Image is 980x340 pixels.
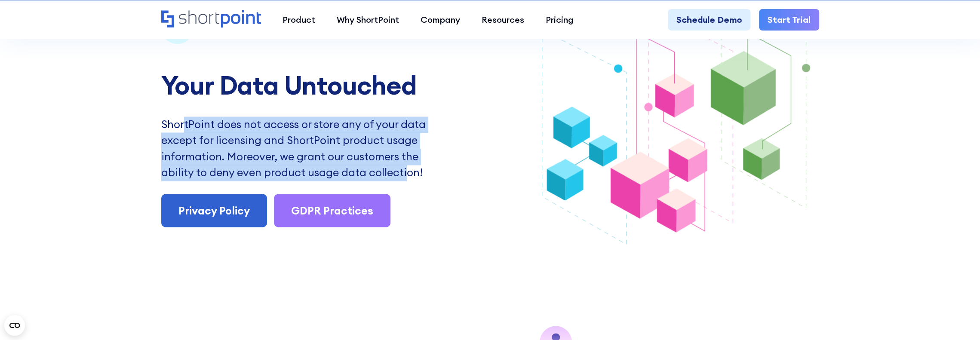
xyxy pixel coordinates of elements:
p: ShortPoint does not access or store any of your data except for licensing and ShortPoint product ... [161,116,441,181]
div: Company [421,13,460,26]
a: Pricing [535,9,584,31]
a: GDPR Practices [274,194,390,227]
button: Open CMP widget [4,315,25,336]
a: Why ShortPoint [326,9,410,31]
a: Schedule Demo [668,9,750,31]
div: Product [283,13,315,26]
div: Pricing [546,13,574,26]
iframe: Chat Widget [825,240,980,340]
a: Resources [471,9,535,31]
a: Start Trial [759,9,819,31]
h3: Your Data Untouched [161,71,441,99]
a: Home [161,10,261,29]
div: Resources [482,13,524,26]
a: Company [410,9,471,31]
div: Why ShortPoint [337,13,399,26]
a: Product [272,9,326,31]
a: Privacy Policy [161,194,267,227]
